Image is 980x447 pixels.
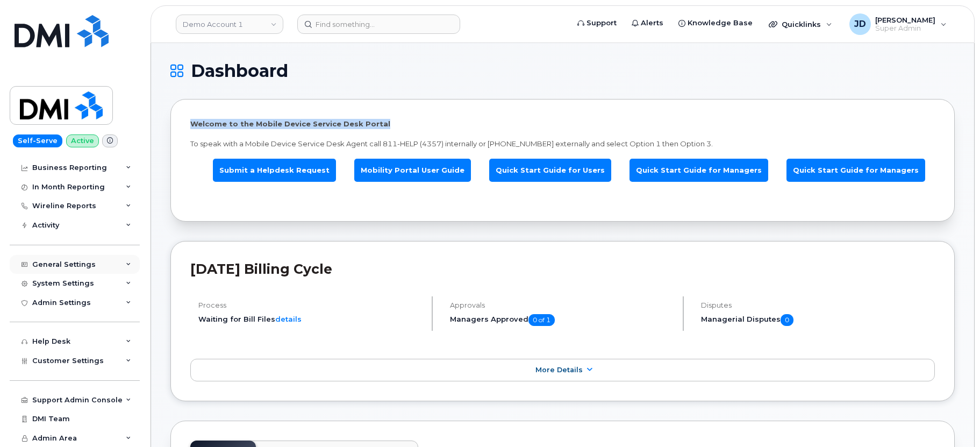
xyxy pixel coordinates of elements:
[190,139,935,149] p: To speak with a Mobile Device Service Desk Agent call 811-HELP (4357) internally or [PHONE_NUMBER...
[701,314,935,326] h5: Managerial Disputes
[198,314,423,324] li: Waiting for Bill Files
[535,366,583,374] span: More Details
[190,261,935,277] h2: [DATE] Billing Cycle
[701,301,935,309] h4: Disputes
[630,159,768,182] a: Quick Start Guide for Managers
[528,314,555,326] span: 0 of 1
[786,159,925,182] a: Quick Start Guide for Managers
[275,315,302,323] a: details
[190,119,935,129] p: Welcome to the Mobile Device Service Desk Portal
[450,314,674,326] h5: Managers Approved
[450,301,674,309] h4: Approvals
[781,314,793,326] span: 0
[354,159,471,182] a: Mobility Portal User Guide
[198,301,423,309] h4: Process
[213,159,336,182] a: Submit a Helpdesk Request
[489,159,611,182] a: Quick Start Guide for Users
[191,63,288,79] span: Dashboard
